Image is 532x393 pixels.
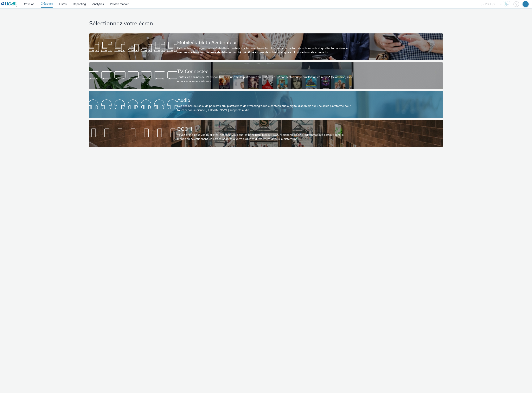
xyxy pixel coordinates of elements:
img: Hawk Academy [504,1,510,7]
div: Mobile/Tablette/Ordinateur [177,39,353,46]
div: Toutes les chaines de TV disponibles sur une seule plateforme en IPTV et en TV connectée sur le f... [177,75,353,84]
a: Mobile/Tablette/OrdinateurDiffuse tes campagnes mobile/tablette/ordinateur sur les inventaires le... [89,33,443,60]
div: TV Connectée [177,68,353,75]
div: LR [524,1,527,7]
a: TV ConnectéeToutes les chaines de TV disponibles sur une seule plateforme en IPTV et en TV connec... [89,62,443,89]
div: Diffuse tes campagnes mobile/tablette/ordinateur sur les inventaires les plus premium partout dan... [177,46,353,55]
img: undefined Logo [1,2,17,7]
div: Des chaînes de radio, de podcasts aux plateformes de streaming: tout le contenu audio digital dis... [177,104,353,112]
a: DOOHVoyez grand pour vos publicités! Affichez-vous sur les principaux réseaux DOOH disponibles en... [89,120,443,147]
div: DOOH [177,126,353,133]
div: Audio [177,97,353,104]
a: AudioDes chaînes de radio, de podcasts aux plateformes de streaming: tout le contenu audio digita... [89,91,443,118]
a: Hawk Academy [504,1,511,7]
h1: Sélectionnez votre écran [89,20,443,28]
div: Voyez grand pour vos publicités! Affichez-vous sur les principaux réseaux DOOH disponibles en pro... [177,133,353,141]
